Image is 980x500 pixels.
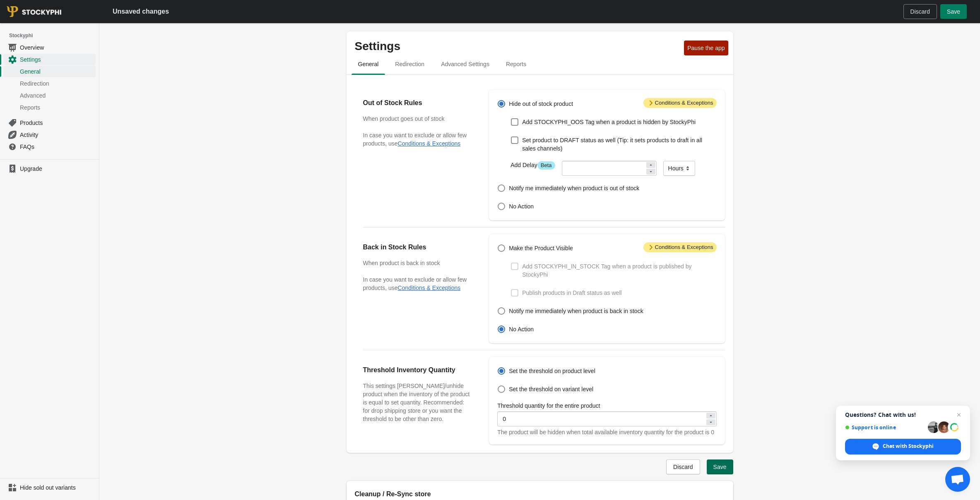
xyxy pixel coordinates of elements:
[509,202,534,211] span: No Action
[509,367,595,375] span: Set the threshold on product level
[352,57,385,72] span: General
[3,117,96,129] a: Products
[497,428,716,436] div: The product will be hidden when total available inventory quantity for the product is 0
[522,118,696,126] span: Add STOCKYPHI_OOS Tag when a product is hidden by StockyPhi
[398,285,461,291] button: Conditions & Exceptions
[498,53,535,75] button: reports
[845,439,961,455] div: Chat with Stockyphi
[3,163,96,175] a: Upgrade
[954,410,964,420] span: Close chat
[537,161,555,170] span: Beta
[509,385,593,393] span: Set the threshold on variant level
[363,382,473,423] h3: This settings [PERSON_NAME]/unhide product when the inventory of the product is equal to set quan...
[433,53,498,75] button: Advanced settings
[363,275,473,292] p: In case you want to exclude or allow few products, use
[522,289,621,297] span: Publish products in Draft status as well
[509,307,643,315] span: Notify me immediately when product is back in stock
[113,7,169,17] h2: Unsaved changes
[509,325,534,333] span: No Action
[398,140,461,147] button: Conditions & Exceptions
[522,136,716,153] span: Set product to DRAFT status as well (Tip: it sets products to draft in all sales channels)
[363,115,473,123] h3: When product goes out of stock
[355,40,681,53] p: Settings
[643,242,717,252] span: Conditions & Exceptions
[388,57,431,72] span: Redirection
[707,459,733,474] button: Save
[945,467,970,492] div: Open chat
[363,98,473,108] h2: Out of Stock Rules
[509,184,639,192] span: Notify me immediately when product is out of stock
[3,89,96,101] a: Advanced
[3,65,96,77] a: General
[20,103,94,112] span: Reports
[522,262,716,279] span: Add STOCKYPHI_IN_STOCK Tag when a product is published by StockyPhi
[20,165,94,173] span: Upgrade
[363,259,473,267] h3: When product is back in stock
[20,79,94,88] span: Redirection
[940,4,967,19] button: Save
[903,4,937,19] button: Discard
[509,244,573,252] span: Make the Product Visible
[363,365,473,375] h2: Threshold Inventory Quantity
[3,53,96,65] a: Settings
[347,75,733,453] div: general
[20,131,94,139] span: Activity
[510,161,555,170] label: Add Delay
[387,53,433,75] button: redirection
[845,411,961,418] span: Questions? Chat with us!
[947,8,960,15] span: Save
[509,100,573,108] span: Hide out of stock product
[684,41,728,55] button: Pause the app
[643,98,717,108] span: Conditions & Exceptions
[434,57,496,72] span: Advanced Settings
[3,41,96,53] a: Overview
[910,8,930,15] span: Discard
[3,77,96,89] a: Redirection
[499,57,533,72] span: Reports
[355,489,603,499] h2: Cleanup / Re-Sync store
[497,402,600,410] label: Threshold quantity for the entire product
[20,91,94,100] span: Advanced
[845,424,925,431] span: Support is online
[883,443,934,450] span: Chat with Stockyphi
[3,101,96,113] a: Reports
[20,55,94,64] span: Settings
[3,129,96,141] a: Activity
[3,482,96,493] a: Hide sold out variants
[20,143,94,151] span: FAQs
[363,242,473,252] h2: Back in Stock Rules
[363,131,473,148] p: In case you want to exclude or allow few products, use
[350,53,387,75] button: general
[673,464,693,470] span: Discard
[20,483,94,492] span: Hide sold out variants
[713,464,727,470] span: Save
[20,119,94,127] span: Products
[20,67,94,76] span: General
[20,43,94,52] span: Overview
[3,141,96,153] a: FAQs
[9,31,99,40] span: Stockyphi
[687,45,725,51] span: Pause the app
[666,459,700,474] button: Discard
